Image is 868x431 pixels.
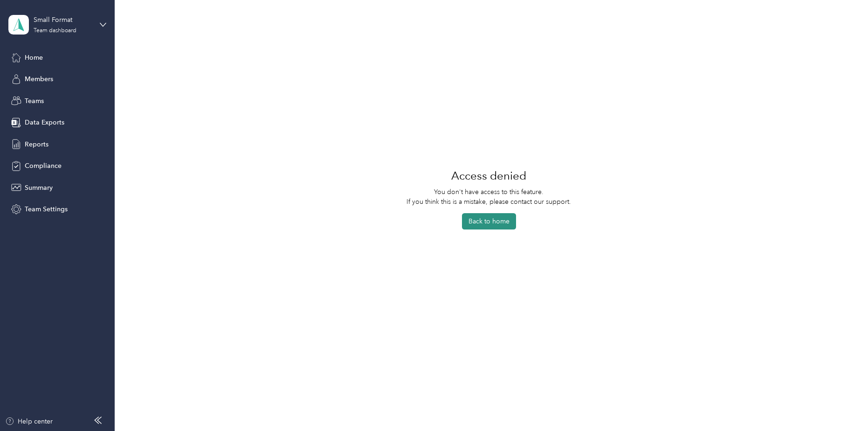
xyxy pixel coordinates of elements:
[25,183,53,193] span: Summary
[25,96,44,106] span: Teams
[25,161,62,171] span: Compliance
[34,28,76,34] div: Team dashboard
[5,417,53,426] button: Help center
[25,118,64,127] span: Data Exports
[34,15,92,25] div: Small Format
[816,379,868,431] iframe: Everlance-gr Chat Button Frame
[406,187,571,207] p: You don't have access to this feature. If you think this is a mistake, please contact our support.
[25,204,68,214] span: Team Settings
[462,213,516,229] button: Back to home
[25,139,48,149] span: Reports
[25,74,53,84] span: Members
[25,53,43,63] span: Home
[451,165,526,187] h1: Access denied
